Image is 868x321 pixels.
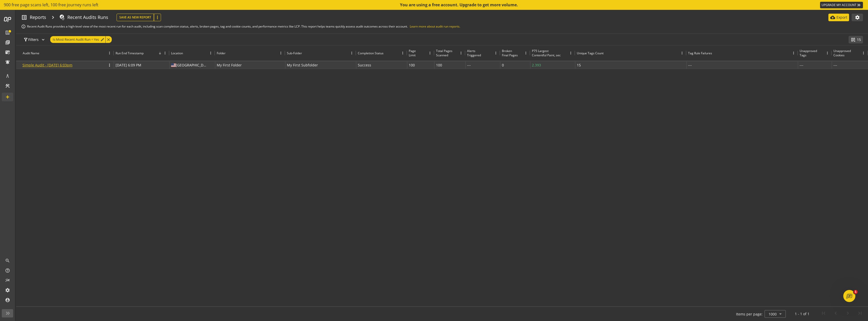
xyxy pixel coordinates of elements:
span: 900 free page scans left, 100 free journey runs left [4,2,98,8]
span: 1 [854,290,858,294]
p: Export [836,15,847,20]
button: Save As New Report [117,14,154,21]
p: Recent Audit Runs provides a high-level view of the most recent run for each audit, including sca... [27,24,460,29]
p: 2.393 [532,61,541,69]
a: Learn more about audit run reports. [410,24,460,29]
div: You are using a free account. Upgrade to get more volume. [400,2,519,8]
p: 100 [409,61,415,69]
div: Tag Rule Failures [688,51,712,55]
a: UPGRADE MY ACCOUNT [820,2,863,8]
mat-icon: construction [5,83,10,88]
div: Audit Name [23,51,39,55]
mat-icon: cloud_download [830,15,835,20]
p: --- [833,61,837,69]
mat-icon: more_vert [155,15,160,20]
button: Previous page [830,308,842,320]
mat-chip-listbox: Currently applied filters [49,35,113,44]
mat-icon: notifications_active [5,60,10,65]
div: [GEOGRAPHIC_DATA], [US_STATE] [171,61,207,69]
button: First page [818,308,830,320]
span: Is Most Recent Audit Run = Yes [53,36,99,43]
div: Location [171,51,183,55]
div: Success [358,61,371,69]
img: tab_domain_overview_orange.svg [14,29,18,33]
img: website_grey.svg [8,13,12,17]
div: v 4.0.25 [14,8,25,12]
a: Reports [21,14,46,21]
div: Domain: [DOMAIN_NAME] [13,13,56,17]
div: Broken Final Pages [502,49,519,57]
p: --- [800,61,803,69]
span: 15 [857,37,861,42]
img: tab_keywords_by_traffic_grey.svg [50,29,54,33]
mat-icon: account_circle [5,298,10,303]
p: 0 [502,61,504,69]
div: Run End Timestamp [116,51,144,55]
mat-icon: architecture [5,73,10,79]
div: P75 Largest Contentful Paint, sec [532,49,564,57]
mat-icon: settings [5,288,10,293]
img: logo_orange.svg [8,8,12,12]
iframe: Intercom live chat [843,290,855,302]
span: Filters [28,35,39,44]
div: Domain Overview [19,30,45,33]
span: more_vert [107,63,112,67]
mat-icon: expand_more [41,37,46,42]
mat-icon: library_books [5,40,10,45]
mat-icon: edit [100,38,104,42]
mat-icon: help_outline [5,268,10,273]
p: 15 [577,61,581,69]
p: --- [467,61,471,69]
mat-icon: chevron_right [50,14,55,20]
mat-icon: splitscreen_vertical_add [851,37,856,42]
button: Next page [842,308,854,320]
mat-icon: info_outline [21,24,26,29]
mat-icon: explore [59,14,64,19]
div: Unique Tags Count [577,51,604,55]
mat-icon: update [62,17,65,20]
div: Sub-Folder [287,51,302,55]
div: Recent Audits Runs [67,14,108,21]
div: 1 - 1 of 1 [795,311,809,316]
div: Folder [217,51,226,55]
div: Unapproved Tags [800,49,820,57]
mat-icon: mark_email_read [5,50,10,55]
span: Reports [30,14,46,21]
mat-icon: search [5,258,10,263]
div: Total Pages Scanned [436,49,454,57]
div: Unapproved Cookies [833,49,856,57]
div: Completion Status [358,51,384,55]
a: Simple Audit - [DATE] 6:03pm [22,63,72,67]
button: Export [828,14,849,21]
mat-icon: list_alt [5,30,10,35]
mat-icon: list_alt [21,14,27,20]
mat-icon: multiline_chart [5,278,10,283]
div: Alerts Triggered [467,49,489,57]
div: Keywords by Traffic [56,30,85,33]
mat-icon: keyboard_double_arrow_right [856,3,861,8]
mat-icon: add [5,94,10,100]
button: 15 [849,36,863,43]
div: Page Limit [409,49,423,57]
mat-icon: settings [855,15,860,20]
button: more_vert [106,62,113,68]
p: My First Subfolder [287,61,318,69]
p: --- [688,61,692,69]
button: Filters [21,36,48,43]
mat-icon: filter_alt [23,37,28,42]
p: My First Folder [217,61,242,69]
div: Items per page: [736,312,763,317]
button: Last page [854,308,866,320]
p: 100 [436,61,442,69]
p: [DATE] 6:09 PM [116,61,141,69]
